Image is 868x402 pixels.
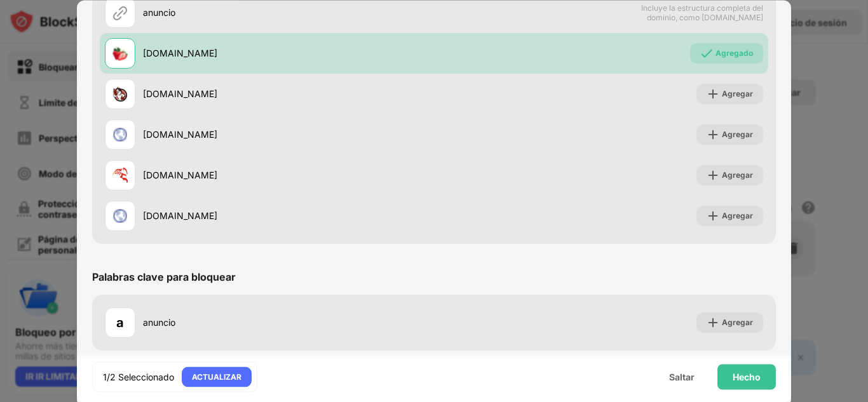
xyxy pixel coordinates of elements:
font: Agregar [722,211,753,220]
font: Palabras clave para bloquear [92,271,236,283]
font: [DOMAIN_NAME] [143,170,217,181]
img: favicons [112,46,128,61]
font: [DOMAIN_NAME] [143,48,217,59]
font: 1/2 Seleccionado [103,371,174,382]
font: anuncio [143,8,175,18]
font: Agregado [715,48,753,58]
font: anuncio [143,318,175,328]
font: Agregar [722,89,753,98]
font: Agregar [722,170,753,180]
img: favicons [112,127,128,142]
img: favicons [112,208,128,224]
img: favicons [112,168,128,183]
font: Hecho [733,371,761,382]
font: [DOMAIN_NAME] [143,89,217,100]
img: url.svg [112,5,128,20]
img: favicons [112,86,128,102]
font: [DOMAIN_NAME] [143,130,217,140]
font: ACTUALIZAR [192,372,241,381]
font: [DOMAIN_NAME] [143,211,217,222]
font: Saltar [669,371,695,382]
font: Agregar [722,318,753,327]
font: Agregar [722,130,753,139]
font: a [116,315,124,330]
font: Incluye la estructura completa del dominio, como [DOMAIN_NAME] [641,3,763,22]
